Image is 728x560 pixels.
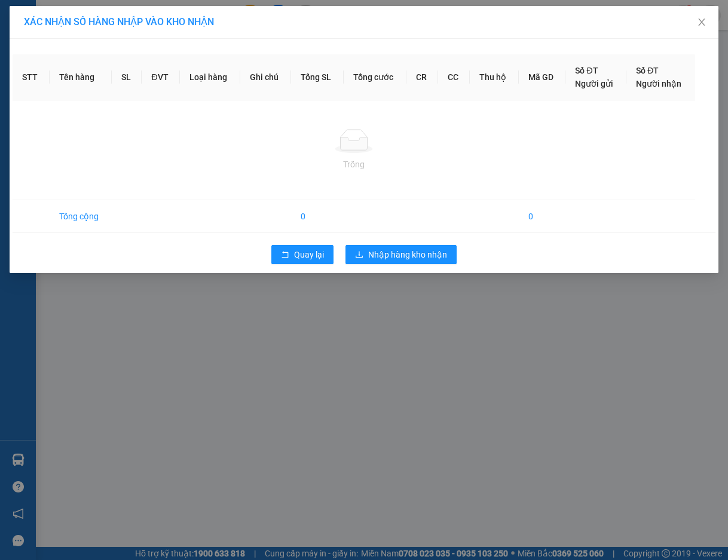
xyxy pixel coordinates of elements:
td: 0 [519,200,566,233]
span: download [355,250,363,260]
td: 0 [291,200,344,233]
span: Người gửi [575,79,613,88]
span: Quay lại [294,248,324,261]
th: Tổng SL [291,54,344,100]
span: rollback [281,250,289,260]
button: Close [685,6,718,39]
th: Ghi chú [240,54,291,100]
th: ĐVT [142,54,180,100]
span: Người nhận [636,79,681,88]
td: Tổng cộng [50,200,112,233]
th: Mã GD [519,54,566,100]
th: CR [406,54,438,100]
th: Thu hộ [470,54,519,100]
span: XÁC NHẬN SỐ HÀNG NHẬP VÀO KHO NHẬN [24,16,214,27]
th: Loại hàng [180,54,240,100]
th: SL [112,54,142,100]
span: Số ĐT [575,66,598,75]
div: Trống [22,158,686,171]
span: Nhập hàng kho nhận [368,248,447,261]
button: downloadNhập hàng kho nhận [345,245,457,264]
span: close [697,17,706,27]
th: CC [438,54,470,100]
button: rollbackQuay lại [271,245,334,264]
th: Tổng cước [344,54,406,100]
span: Số ĐT [636,66,659,75]
th: STT [13,54,50,100]
th: Tên hàng [50,54,112,100]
